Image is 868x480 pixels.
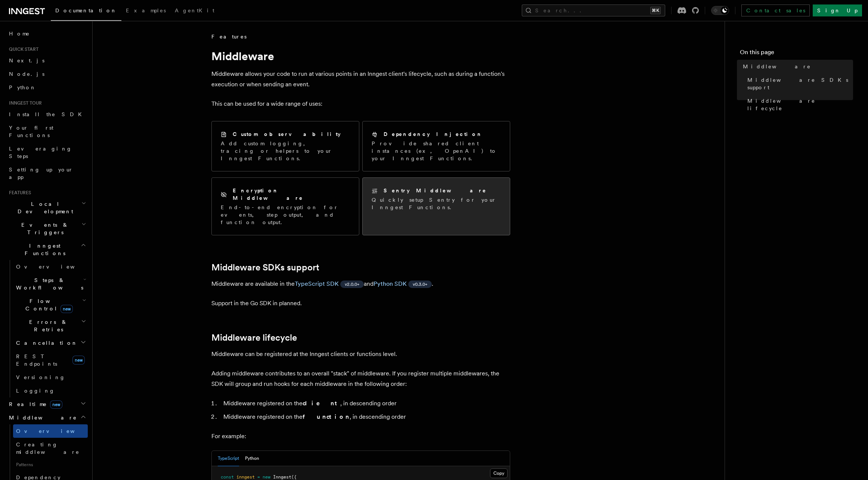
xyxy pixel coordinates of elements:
h1: Middleware [211,49,510,63]
h2: Dependency Injection [384,130,483,138]
p: This can be used for a wide range of uses: [211,99,510,109]
span: = [257,474,260,480]
a: Overview [13,424,88,438]
span: new [50,400,62,409]
span: Steps & Workflows [13,276,83,291]
li: Middleware registered on the , in descending order [221,412,510,422]
button: TypeScript [218,451,239,466]
a: Home [6,27,88,40]
a: Documentation [51,2,121,21]
button: Inngest Functions [6,239,88,260]
a: Node.js [6,67,88,81]
a: Encryption MiddlewareEnd-to-end encryption for events, step output, and function output. [211,177,359,235]
a: Dependency InjectionProvide shared client instances (ex, OpenAI) to your Inngest Functions. [362,121,510,171]
p: Middleware are available in the and . [211,279,510,289]
p: Middleware can be registered at the Inngest clients or functions level. [211,349,510,359]
a: Sentry MiddlewareQuickly setup Sentry for your Inngest Functions. [362,177,510,235]
a: Custom observabilityAdd custom logging, tracing or helpers to your Inngest Functions. [211,121,359,171]
p: End-to-end encryption for events, step output, and function output. [221,204,350,226]
span: Node.js [9,71,44,77]
span: Realtime [6,400,62,408]
span: Logging [16,388,55,394]
button: Toggle dark mode [711,6,729,15]
span: Next.js [9,58,44,64]
p: Quickly setup Sentry for your Inngest Functions. [372,196,501,211]
h2: Sentry Middleware [384,187,487,194]
li: Middleware registered on the , in descending order [221,398,510,409]
span: Inngest [273,474,291,480]
span: Inngest tour [6,100,42,106]
span: inngest [236,474,255,480]
a: Middleware SDKs support [744,73,853,94]
a: Middleware lifecycle [744,94,853,115]
a: Logging [13,384,88,397]
a: Contact sales [741,4,810,16]
span: Features [6,190,31,196]
a: Middleware lifecycle [211,332,297,343]
button: Python [245,451,259,466]
a: Overview [13,260,88,273]
span: const [221,474,234,480]
strong: client [303,400,340,407]
button: Steps & Workflows [13,273,88,294]
span: Errors & Retries [13,318,81,333]
a: Versioning [13,371,88,384]
p: For example: [211,431,510,442]
p: Provide shared client instances (ex, OpenAI) to your Inngest Functions. [372,140,501,162]
span: Middleware SDKs support [747,76,853,91]
span: Cancellation [13,339,78,347]
p: Middleware allows your code to run at various points in an Inngest client's lifecycle, such as du... [211,69,510,90]
button: Events & Triggers [6,218,88,239]
a: REST Endpointsnew [13,350,88,371]
div: Inngest Functions [6,260,88,397]
span: Home [9,30,30,37]
a: Python [6,81,88,94]
span: Flow Control [13,297,82,312]
a: Creating middleware [13,438,88,459]
button: Local Development [6,197,88,218]
a: Leveraging Steps [6,142,88,163]
span: Leveraging Steps [9,146,72,159]
span: Setting up your app [9,167,73,180]
span: Overview [16,264,93,270]
p: Adding middleware contributes to an overall "stack" of middleware. If you register multiple middl... [211,368,510,389]
span: Inngest Functions [6,242,81,257]
a: Examples [121,2,170,20]
a: Setting up your app [6,163,88,184]
span: Middleware lifecycle [747,97,853,112]
span: AgentKit [175,7,214,13]
span: Versioning [16,374,65,380]
span: Features [211,33,247,40]
button: Flow Controlnew [13,294,88,315]
h4: On this page [740,48,853,60]
span: Events & Triggers [6,221,81,236]
span: Your first Functions [9,125,53,138]
span: Python [9,84,36,90]
span: Examples [126,7,166,13]
span: new [263,474,270,480]
a: TypeScript SDK [295,280,339,287]
button: Realtimenew [6,397,88,411]
button: Cancellation [13,336,88,350]
span: Patterns [13,459,88,471]
a: Middleware [740,60,853,73]
span: Overview [16,428,93,434]
span: v2.0.0+ [345,281,359,287]
span: Middleware [743,63,811,70]
button: Middleware [6,411,88,424]
span: Quick start [6,46,38,52]
a: Next.js [6,54,88,67]
span: Middleware [6,414,77,421]
h2: Custom observability [233,130,341,138]
h2: Encryption Middleware [233,187,350,202]
p: Support in the Go SDK in planned. [211,298,510,309]
strong: function [303,413,350,420]
span: Creating middleware [16,442,80,455]
a: AgentKit [170,2,219,20]
button: Copy [490,468,508,478]
a: Python SDK [373,280,407,287]
span: new [72,356,85,365]
a: Middleware SDKs support [211,262,319,273]
span: ({ [291,474,297,480]
a: Install the SDK [6,108,88,121]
